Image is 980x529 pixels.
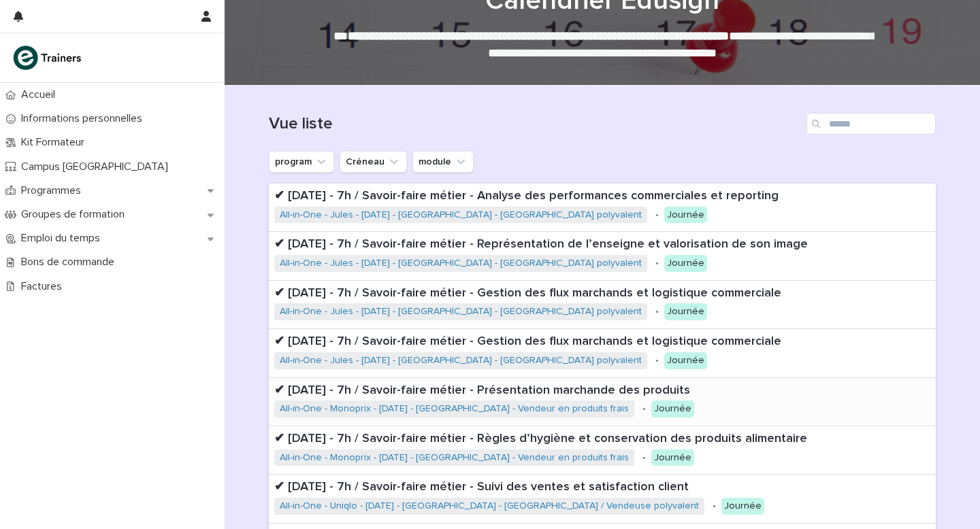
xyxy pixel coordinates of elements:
div: Journée [651,449,694,466]
p: Campus [GEOGRAPHIC_DATA] [16,160,179,173]
p: • [655,258,659,269]
div: Journée [664,207,707,224]
p: Bons de commande [16,256,125,269]
p: • [655,209,659,221]
p: ✔ [DATE] - 7h / Savoir-faire métier - Gestion des flux marchands et logistique commerciale [274,335,930,349]
p: ✔ [DATE] - 7h / Savoir-faire métier - Règles d’hygiène et conservation des produits alimentaire [274,432,930,447]
button: program [269,151,334,173]
a: ✔ [DATE] - 7h / Savoir-faire métier - Présentation marchande des produitsAll-in-One - Monoprix - ... [269,378,936,426]
a: All-in-One - Uniqlo - [DATE] - [GEOGRAPHIC_DATA] - [GEOGRAPHIC_DATA] / Vendeuse polyvalent [280,500,699,512]
a: ✔ [DATE] - 7h / Savoir-faire métier - Gestion des flux marchands et logistique commercialeAll-in-... [269,329,936,377]
a: All-in-One - Jules - [DATE] - [GEOGRAPHIC_DATA] - [GEOGRAPHIC_DATA] polyvalent [280,306,642,318]
p: ✔ [DATE] - 7h / Savoir-faire métier - Gestion des flux marchands et logistique commerciale [274,286,930,301]
p: • [655,306,659,318]
div: Journée [651,400,694,417]
p: ✔ [DATE] - 7h / Savoir-faire métier - Présentation marchande des produits [274,383,930,398]
p: ✔ [DATE] - 7h / Savoir-faire métier - Représentation de l’enseigne et valorisation de son image [274,237,930,252]
p: ✔ [DATE] - 7h / Savoir-faire métier - Analyse des performances commerciales et reporting [274,189,930,204]
div: Journée [664,255,707,272]
a: All-in-One - Jules - [DATE] - [GEOGRAPHIC_DATA] - [GEOGRAPHIC_DATA] polyvalent [280,355,642,366]
p: Programmes [16,184,92,197]
p: Accueil [16,88,66,101]
a: All-in-One - Monoprix - [DATE] - [GEOGRAPHIC_DATA] - Vendeur en produits frais [280,403,629,415]
p: • [655,355,659,366]
div: Journée [721,498,764,515]
a: ✔ [DATE] - 7h / Savoir-faire métier - Analyse des performances commerciales et reportingAll-in-On... [269,184,936,232]
a: ✔ [DATE] - 7h / Savoir-faire métier - Règles d’hygiène et conservation des produits alimentaireAl... [269,426,936,475]
p: • [642,452,646,464]
a: All-in-One - Jules - [DATE] - [GEOGRAPHIC_DATA] - [GEOGRAPHIC_DATA] polyvalent [280,209,642,221]
a: All-in-One - Jules - [DATE] - [GEOGRAPHIC_DATA] - [GEOGRAPHIC_DATA] polyvalent [280,258,642,269]
p: Emploi du temps [16,232,111,245]
a: ✔ [DATE] - 7h / Savoir-faire métier - Gestion des flux marchands et logistique commercialeAll-in-... [269,281,936,329]
a: ✔ [DATE] - 7h / Savoir-faire métier - Suivi des ventes et satisfaction clientAll-in-One - Uniqlo ... [269,475,936,523]
p: • [642,403,646,415]
h1: Vue liste [269,114,801,134]
p: Groupes de formation [16,208,135,221]
button: Créneau [340,151,407,173]
p: ✔ [DATE] - 7h / Savoir-faire métier - Suivi des ventes et satisfaction client [274,480,930,495]
p: • [713,500,716,512]
button: module [412,151,474,173]
a: All-in-One - Monoprix - [DATE] - [GEOGRAPHIC_DATA] - Vendeur en produits frais [280,452,629,464]
p: Informations personnelles [16,112,153,125]
div: Journée [664,303,707,320]
p: Factures [16,280,73,293]
input: Search [806,113,936,135]
img: K0CqGN7SDeD6s4JG8KQk [11,44,86,71]
a: ✔ [DATE] - 7h / Savoir-faire métier - Représentation de l’enseigne et valorisation de son imageAl... [269,232,936,280]
div: Journée [664,352,707,369]
p: Kit Formateur [16,136,95,149]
